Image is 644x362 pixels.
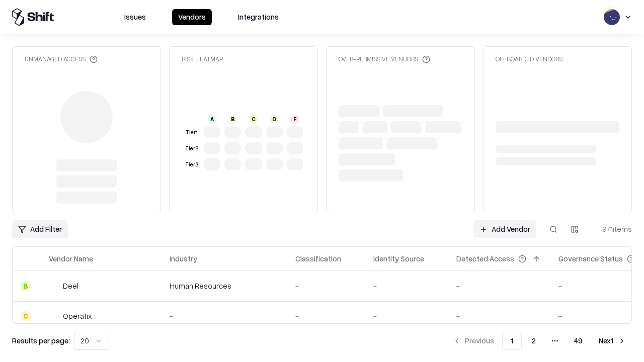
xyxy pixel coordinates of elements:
button: Integrations [232,9,285,25]
div: Deel [63,281,78,291]
div: Tier 1 [184,128,200,137]
div: Risk Heatmap [182,55,223,63]
div: Governance Status [558,253,623,264]
div: D [270,115,278,123]
div: - [373,281,440,291]
div: - [456,281,542,291]
div: F [291,115,299,123]
div: Offboarded Vendors [496,55,562,63]
a: Add Vendor [473,220,536,238]
div: B [229,115,237,123]
img: Deel [49,281,59,291]
div: Tier 2 [184,144,200,153]
div: Over-Permissive Vendors [339,55,430,63]
button: Next [593,332,632,350]
button: Add Filter [12,220,68,238]
button: Vendors [172,9,212,25]
nav: pagination [447,332,632,350]
button: 2 [524,332,544,350]
button: 1 [502,332,522,350]
img: Operatix [49,311,59,321]
div: C [250,115,258,123]
div: - [170,311,279,321]
div: C [21,311,31,321]
p: Results per page: [12,335,70,346]
div: Tier 3 [184,160,200,169]
div: - [373,311,440,321]
div: - [456,311,542,321]
div: B [21,281,31,291]
div: A [208,115,216,123]
div: Identity Source [373,253,424,264]
div: - [295,281,357,291]
div: Unmanaged Access [25,55,98,63]
div: Operatix [63,311,92,321]
div: Human Resources [170,281,279,291]
div: Industry [170,253,197,264]
button: Issues [118,9,152,25]
div: Detected Access [456,253,514,264]
button: 49 [566,332,591,350]
div: Vendor Name [49,253,93,264]
div: 971 items [592,224,632,234]
div: - [295,311,357,321]
div: Classification [295,253,341,264]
